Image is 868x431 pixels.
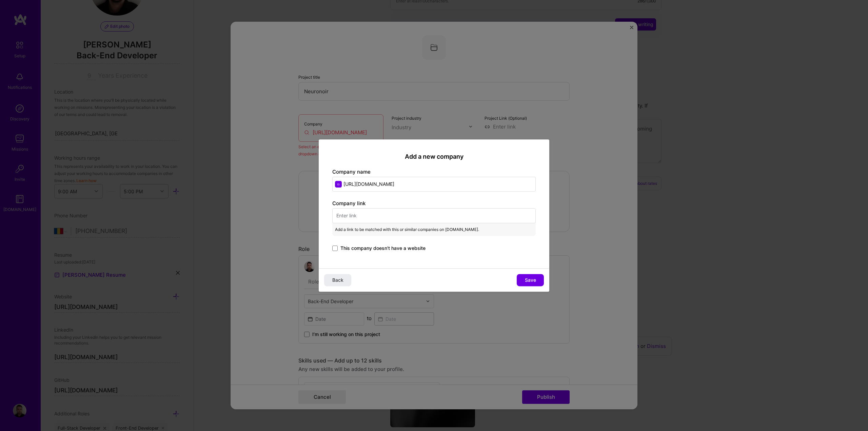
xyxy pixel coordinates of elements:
[332,200,366,207] label: Company link
[332,153,536,160] h2: Add a new company
[335,226,479,233] span: Add a link to be matched with this or similar companies on [DOMAIN_NAME].
[525,277,536,283] span: Save
[517,274,544,286] button: Save
[332,277,343,283] span: Back
[340,245,426,252] span: This company doesn't have a website
[332,169,371,175] label: Company name
[332,208,536,223] input: Enter link
[332,177,536,192] input: Enter name
[324,274,351,286] button: Back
